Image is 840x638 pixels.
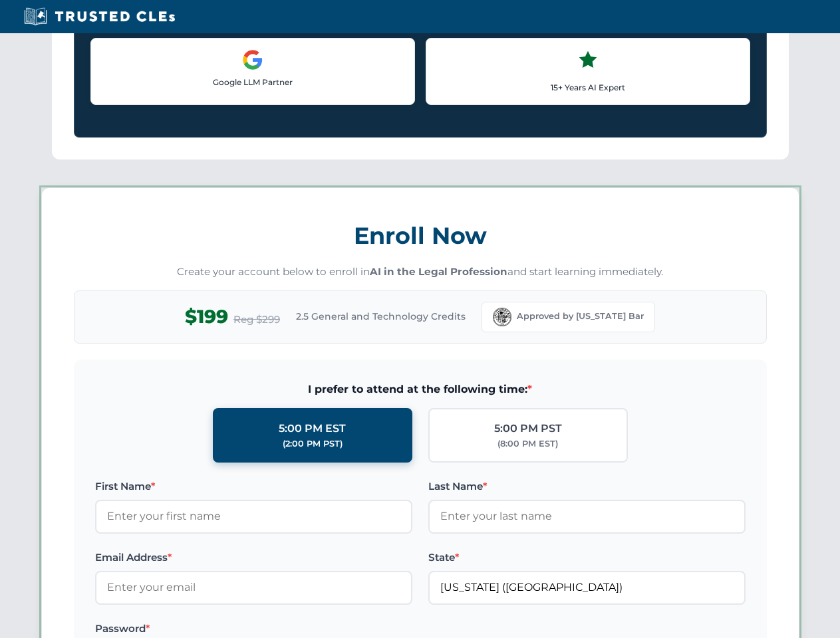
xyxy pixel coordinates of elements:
input: Florida (FL) [428,571,746,604]
span: $199 [185,302,228,332]
span: I prefer to attend at the following time: [95,381,746,398]
img: Trusted CLEs [20,7,179,27]
img: Google [242,49,263,70]
span: Approved by [US_STATE] Bar [517,310,644,323]
input: Enter your first name [95,500,412,533]
div: (2:00 PM PST) [283,437,343,451]
h3: Enroll Now [74,215,767,257]
span: Reg $299 [233,312,280,328]
input: Enter your last name [428,500,746,533]
img: Florida Bar [493,308,511,326]
label: Last Name [428,478,746,494]
div: 5:00 PM PST [494,420,562,437]
label: Password [95,621,412,637]
strong: AI in the Legal Profession [370,265,507,278]
label: First Name [95,478,412,494]
p: 15+ Years AI Expert [437,81,739,94]
p: Create your account below to enroll in and start learning immediately. [74,265,767,280]
div: (8:00 PM EST) [497,437,558,451]
div: 5:00 PM EST [279,420,346,437]
input: Enter your email [95,571,412,604]
label: Email Address [95,550,412,566]
p: Google LLM Partner [102,76,404,88]
label: State [428,550,746,566]
span: 2.5 General and Technology Credits [296,309,466,324]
